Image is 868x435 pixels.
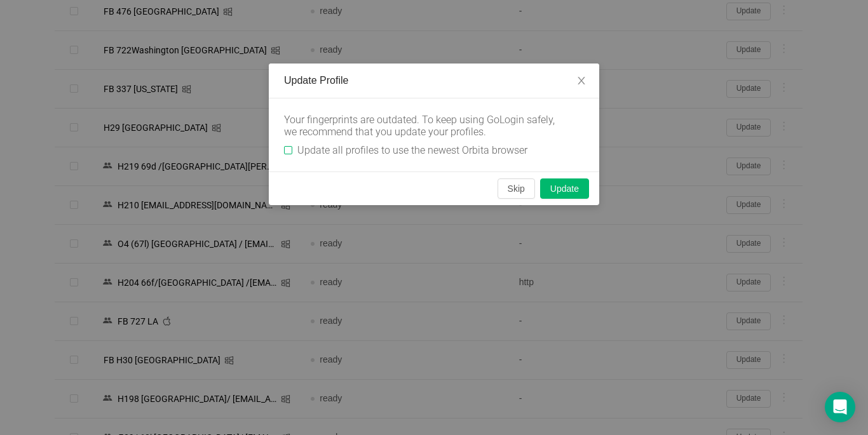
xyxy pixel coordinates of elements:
[540,178,589,199] button: Update
[284,74,584,88] div: Update Profile
[576,76,587,86] i: icon: close
[825,392,855,422] div: Open Intercom Messenger
[564,64,599,99] button: Close
[292,144,532,156] span: Update all profiles to use the newest Orbita browser
[498,178,535,199] button: Skip
[284,114,564,138] div: Your fingerprints are outdated. To keep using GoLogin safely, we recommend that you update your p...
